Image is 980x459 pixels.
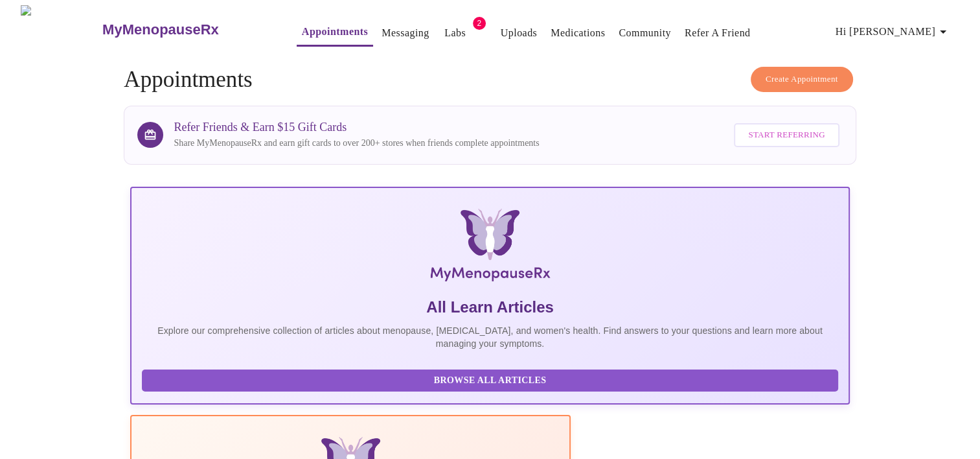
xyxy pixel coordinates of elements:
[619,24,671,42] a: Community
[748,128,825,143] span: Start Referring
[551,24,605,42] a: Medications
[124,67,856,93] h4: Appointments
[382,24,429,42] a: Messaging
[142,324,838,350] p: Explore our comprehensive collection of articles about menopause, [MEDICAL_DATA], and women's hea...
[21,5,101,54] img: MyMenopauseRx Logo
[836,23,951,41] span: Hi [PERSON_NAME]
[545,20,610,46] button: Medications
[766,72,838,87] span: Create Appointment
[501,24,538,42] a: Uploads
[250,209,730,287] img: MyMenopauseRx Logo
[297,19,373,47] button: Appointments
[751,67,853,92] button: Create Appointment
[102,21,219,38] h3: MyMenopauseRx
[174,121,539,134] h3: Refer Friends & Earn $15 Gift Cards
[496,20,543,46] button: Uploads
[101,7,271,53] a: MyMenopauseRx
[679,20,756,46] button: Refer a Friend
[142,374,841,385] a: Browse All Articles
[174,137,539,150] p: Share MyMenopauseRx and earn gift cards to over 200+ stores when friends complete appointments
[142,370,838,392] button: Browse All Articles
[376,20,434,46] button: Messaging
[155,373,825,389] span: Browse All Articles
[142,297,838,318] h5: All Learn Articles
[613,20,676,46] button: Community
[830,19,956,45] button: Hi [PERSON_NAME]
[731,117,842,154] a: Start Referring
[302,23,368,41] a: Appointments
[473,17,486,30] span: 2
[734,123,839,147] button: Start Referring
[435,20,476,46] button: Labs
[685,24,751,42] a: Refer a Friend
[444,24,466,42] a: Labs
